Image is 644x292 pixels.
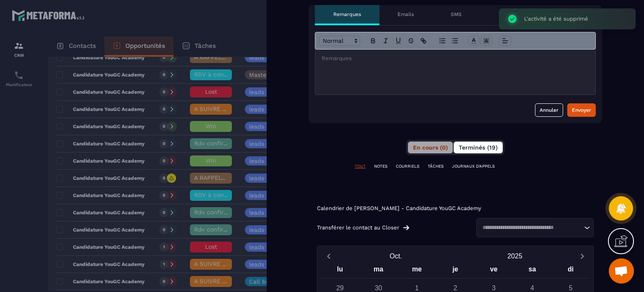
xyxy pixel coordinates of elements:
p: COURRIELS [396,163,419,169]
button: Next month [574,250,590,262]
button: Previous month [321,250,336,262]
span: Terminés (19) [459,144,498,151]
div: ma [359,263,398,278]
p: NOTES [374,163,387,169]
button: Open years overlay [455,249,574,263]
div: Ouvrir le chat [609,258,634,284]
div: ve [475,263,513,278]
span: En cours (0) [413,144,448,151]
p: TÂCHES [428,163,444,169]
p: SMS [451,11,462,18]
div: di [551,263,590,278]
button: En cours (0) [408,142,453,153]
div: Envoyer [572,106,591,114]
p: JOURNAUX D'APPELS [452,163,495,169]
p: Remarques [333,11,361,18]
button: Terminés (19) [454,142,503,153]
button: Annuler [535,103,563,117]
p: Transférer le contact au Closer [317,224,399,231]
button: Open months overlay [336,249,455,263]
div: Search for option [476,218,594,237]
div: sa [513,263,552,278]
div: me [397,263,436,278]
p: TOUT [355,163,366,169]
input: Search for option [480,224,582,232]
button: Envoyer [567,103,596,117]
p: Emails [397,11,414,18]
p: Tâches [499,11,515,18]
div: je [436,263,475,278]
p: Calendrier de [PERSON_NAME] - Candidature YouGC Academy [317,205,594,212]
div: lu [321,263,359,278]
